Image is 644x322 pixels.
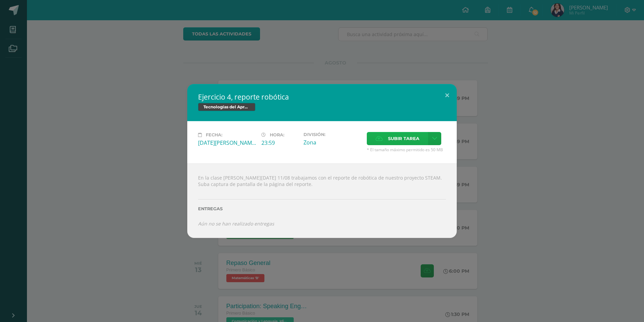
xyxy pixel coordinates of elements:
span: Fecha: [206,132,222,137]
i: Aún no se han realizado entregas [198,220,274,227]
div: [DATE][PERSON_NAME] [198,139,256,146]
div: En la clase [PERSON_NAME][DATE] 11/08 trabajamos con el reporte de robótica de nuestro proyecto S... [187,163,457,238]
span: * El tamaño máximo permitido es 50 MB [367,147,446,153]
span: Hora: [270,132,284,137]
div: 23:59 [261,139,298,146]
label: Entregas [198,206,446,211]
h2: Ejercicio 4, reporte robótica [198,92,446,102]
label: División: [303,132,361,137]
span: Subir tarea [388,132,419,145]
span: Tecnologías del Aprendizaje y la Comunicación [198,103,255,111]
div: Zona [303,139,361,146]
button: Close (Esc) [438,84,457,107]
